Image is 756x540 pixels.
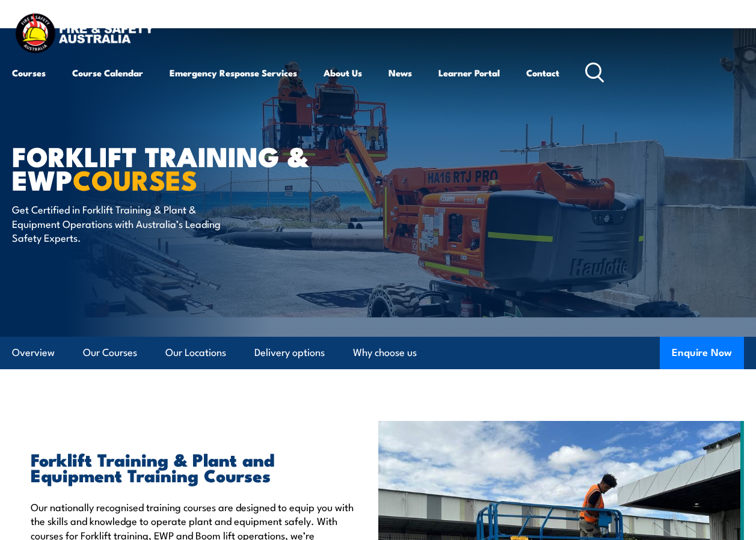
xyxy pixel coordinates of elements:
p: Get Certified in Forklift Training & Plant & Equipment Operations with Australia’s Leading Safety... [12,202,232,244]
a: Overview [12,337,55,369]
a: Learner Portal [438,58,500,87]
a: Why choose us [353,337,417,369]
a: Delivery options [254,337,325,369]
a: News [389,58,412,87]
a: Emergency Response Services [170,58,297,87]
a: Course Calendar [72,58,143,87]
a: About Us [324,58,362,87]
a: Our Locations [165,337,226,369]
button: Enquire Now [660,337,744,369]
a: Courses [12,58,46,87]
h2: Forklift Training & Plant and Equipment Training Courses [31,451,360,482]
a: Our Courses [83,337,137,369]
h1: Forklift Training & EWP [12,144,309,191]
strong: COURSES [73,158,197,200]
a: Contact [526,58,559,87]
